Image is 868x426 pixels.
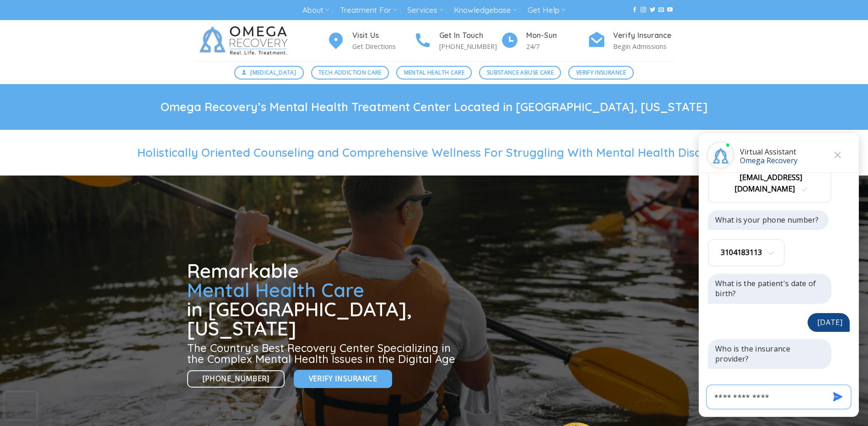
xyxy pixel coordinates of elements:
a: Verify Insurance Begin Admissions [588,30,674,52]
span: Verify Insurance [576,68,626,77]
span: Holistically Oriented Counseling and Comprehensive Wellness For Struggling With Mental Health Dis... [137,145,731,160]
h4: Mon-Sun [526,30,588,42]
a: Treatment For [340,2,397,19]
a: Mental Health Care [396,66,472,80]
h1: Remarkable in [GEOGRAPHIC_DATA], [US_STATE] [187,261,459,338]
a: Tech Addiction Care [311,66,389,80]
img: Omega Recovery [194,20,297,61]
span: [PHONE_NUMBER] [203,373,270,384]
span: Mental Health Care [404,68,464,77]
p: 24/7 [526,41,588,52]
p: [PHONE_NUMBER] [439,41,501,52]
iframe: reCAPTCHA [5,392,37,420]
h4: Verify Insurance [613,30,674,42]
a: Visit Us Get Directions [327,30,414,52]
a: Get In Touch [PHONE_NUMBER] [414,30,501,52]
a: Verify Insurance [568,66,634,80]
a: Follow on Facebook [632,7,637,13]
a: [MEDICAL_DATA] [234,66,304,80]
a: [PHONE_NUMBER] [187,370,285,388]
a: Follow on Instagram [641,7,646,13]
p: Begin Admissions [613,41,674,52]
h4: Get In Touch [439,30,501,42]
a: Follow on YouTube [667,7,673,13]
span: Tech Addiction Care [318,68,382,77]
span: [MEDICAL_DATA] [250,68,296,77]
a: Verify Insurance [294,370,392,388]
a: About [302,2,329,19]
a: Knowledgebase [454,2,517,19]
span: Substance Abuse Care [487,68,554,77]
span: Verify Insurance [309,373,377,384]
a: Services [407,2,443,19]
h3: The Country’s Best Recovery Center Specializing in the Complex Mental Health Issues in the Digita... [187,342,459,364]
p: Get Directions [352,41,414,52]
a: Send us an email [658,7,664,13]
h4: Visit Us [352,30,414,42]
span: Mental Health Care [187,278,364,302]
a: Follow on Twitter [650,7,655,13]
a: Substance Abuse Care [479,66,561,80]
a: Get Help [528,2,566,19]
